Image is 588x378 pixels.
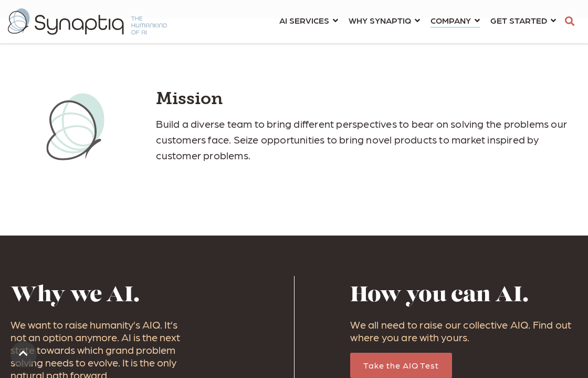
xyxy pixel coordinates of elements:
p: Build a diverse team to bring different perspectives to bear on solving the problems our customer... [156,116,577,163]
span: We all need to raise our collective AIQ. Find out where you are with yours. [350,318,571,343]
span: GET STARTED [490,13,547,27]
a: COMPANY [430,11,480,30]
span: Why we AI. [10,285,140,307]
a: Take the AIQ Test [350,353,452,378]
img: symbol-2-11 [46,93,104,160]
a: GET STARTED [490,11,556,30]
span: Mission [156,88,223,108]
span: How you can AI. [350,285,529,307]
span: AI SERVICES [279,13,329,27]
span: COMPANY [430,13,471,27]
img: synaptiq logo-2 [8,8,167,35]
span: WHY SYNAPTIQ [349,13,411,27]
nav: menu [274,3,561,40]
a: WHY SYNAPTIQ [349,11,420,30]
a: AI SERVICES [279,11,338,30]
